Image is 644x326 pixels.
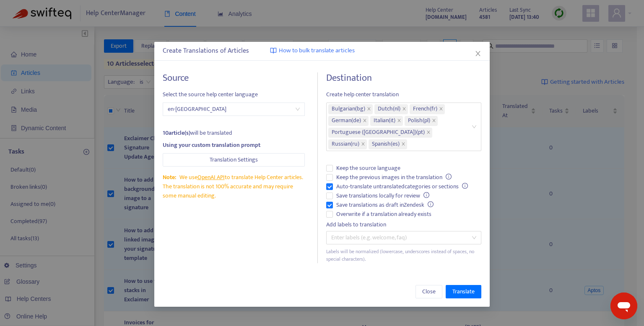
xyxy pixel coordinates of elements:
[163,90,305,99] span: Select the source help center language
[333,210,435,219] span: Overwrite if a translation already exists
[333,164,404,173] span: Keep the source language
[432,118,436,123] span: close
[423,192,429,198] span: info-circle
[333,182,471,191] span: Auto-translate untranslated categories or sections
[446,174,452,180] span: info-circle
[332,104,365,114] span: Bulgarian ( bg )
[367,107,371,112] span: close
[163,128,190,138] strong: 10 article(s)
[446,285,481,298] button: Translate
[333,200,437,210] span: Save translations as draft in Zendesk
[163,128,305,138] div: will be translated
[402,107,406,112] span: close
[163,46,481,56] div: Create Translations of Articles
[279,46,355,56] span: How to bulk translate articles
[163,172,176,182] span: Note:
[333,173,455,182] span: Keep the previous images in the translation
[426,130,431,135] span: close
[332,128,425,138] span: Portuguese ([GEOGRAPHIC_DATA]) ( pt )
[452,287,475,296] span: Translate
[326,90,481,99] span: Create help center translation
[378,104,400,114] span: Dutch ( nl )
[163,173,305,200] div: We use to translate Help Center articles. The translation is not 100% accurate and may require so...
[332,116,361,126] span: German ( de )
[197,172,225,182] a: OpenAI API
[610,293,637,319] iframe: Button to launch messaging window
[361,142,365,147] span: close
[413,104,437,114] span: French ( fr )
[422,287,436,296] span: Close
[439,107,443,112] span: close
[473,49,483,58] button: Close
[270,46,355,56] a: How to bulk translate articles
[428,201,434,207] span: info-circle
[210,155,258,164] span: Translation Settings
[168,103,300,116] span: en-gb
[374,116,395,126] span: Italian ( it )
[333,191,433,200] span: Save translations locally for review
[163,141,305,150] div: Using your custom translation prompt
[475,50,481,57] span: close
[408,116,430,126] span: Polish ( pl )
[326,220,481,229] div: Add labels to translation
[462,183,468,189] span: info-circle
[326,72,481,84] h4: Destination
[397,118,401,123] span: close
[326,248,481,264] div: Labels will be normalized (lowercase, underscores instead of spaces, no special characters).
[163,153,305,167] button: Translation Settings
[270,47,277,54] img: image-link
[163,72,305,84] h4: Source
[372,139,400,149] span: Spanish ( es )
[401,142,405,147] span: close
[363,118,367,123] span: close
[415,285,442,298] button: Close
[332,139,359,149] span: Russian ( ru )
